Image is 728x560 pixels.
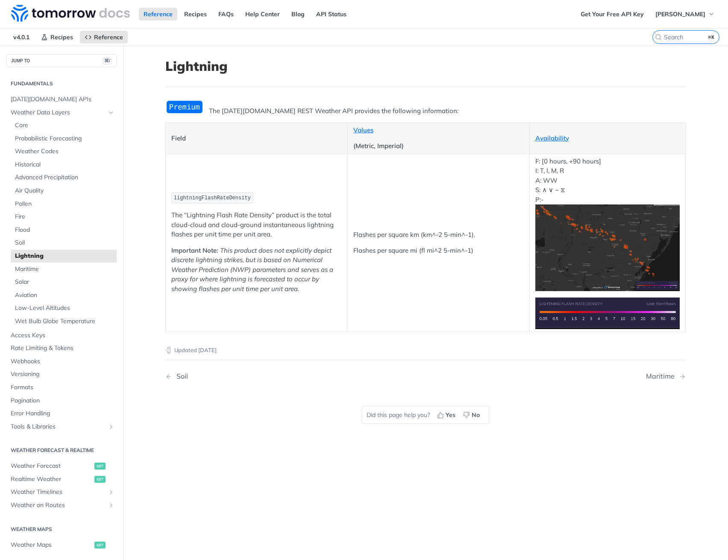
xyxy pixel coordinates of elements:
span: Expand image [535,243,680,251]
span: Solar [15,278,114,286]
a: Lightning [11,250,117,262]
span: Weather Codes [15,147,114,156]
a: Soil [11,236,117,249]
p: Flashes per square mi (fl mi^2 5-min^-1) [353,246,524,256]
h1: Lightning [165,58,686,74]
a: Weather Mapsget [6,539,117,551]
span: Error Handling [11,409,114,418]
a: Weather TimelinesShow subpages for Weather Timelines [6,486,117,499]
nav: Pagination Controls [165,364,686,389]
a: Solar [11,276,117,289]
button: Show subpages for Weather Timelines [108,489,114,496]
span: Pagination [11,397,114,405]
span: Yes [446,411,455,420]
a: Versioning [6,368,117,381]
span: Weather Maps [11,541,92,549]
a: Access Keys [6,329,117,342]
span: Wet Bulb Globe Temperature [15,317,114,326]
a: Values [353,126,373,134]
span: Soil [15,239,114,247]
button: JUMP TO⌘/ [6,54,117,67]
span: ⌘/ [103,57,112,64]
a: Pagination [6,394,117,407]
a: Wet Bulb Globe Temperature [11,315,117,328]
h2: Weather Maps [6,525,117,533]
a: Blog [287,8,309,20]
p: F: [0 hours, +90 hours] I: T, I, M, R A: WW S: ∧ ∨ ~ ⧖ P:- [535,157,680,291]
span: Lightning [15,252,114,260]
a: Probabilistic Forecasting [11,132,117,145]
a: Weather Codes [11,145,117,158]
h2: Fundamentals [6,80,117,87]
p: (Metric, Imperial) [353,141,524,151]
img: Lightning Flash Rate Density Legend [535,297,680,329]
a: Low-Level Altitudes [11,302,117,315]
span: Realtime Weather [11,475,92,484]
span: get [94,542,106,548]
p: Field [171,134,342,143]
span: Versioning [11,370,114,379]
p: Flashes per square km (km^-2 5-min^-1). [353,230,524,240]
h2: Weather Forecast & realtime [6,446,117,454]
strong: Important Note: [171,246,218,254]
a: Formats [6,381,117,394]
a: [DATE][DOMAIN_NAME] APIs [6,93,117,106]
div: Maritime [646,372,679,380]
a: Aviation [11,289,117,302]
button: Show subpages for Tools & Libraries [108,423,114,430]
span: Tools & Libraries [11,423,106,431]
span: Historical [15,160,114,169]
span: Weather Data Layers [11,108,106,117]
span: v4.0.1 [9,31,34,44]
span: get [94,476,106,483]
a: Historical [11,158,117,171]
a: Realtime Weatherget [6,473,117,486]
a: FAQs [214,8,238,20]
span: Probabilistic Forecasting [15,134,114,143]
a: Tools & LibrariesShow subpages for Tools & Libraries [6,420,117,433]
svg: Search [655,34,662,41]
img: Tomorrow.io Weather API Docs [11,5,130,22]
span: Pollen [15,200,114,208]
p: The [DATE][DOMAIN_NAME] REST Weather API provides the following information: [165,106,686,116]
a: Help Center [241,8,285,20]
span: [PERSON_NAME] [655,10,705,18]
span: Weather Forecast [11,462,92,470]
a: Weather on RoutesShow subpages for Weather on Routes [6,499,117,512]
span: get [94,463,106,470]
div: Soil [172,372,188,380]
kbd: ⌘K [706,33,717,41]
a: Recipes [36,31,78,44]
a: Rate Limiting & Tokens [6,342,117,355]
button: No [460,408,484,421]
div: Did this page help you? [362,406,489,424]
span: Aviation [15,291,114,300]
span: Weather Timelines [11,488,106,496]
a: Previous Page: Soil [165,372,388,380]
button: Yes [434,408,460,421]
span: [DATE][DOMAIN_NAME] APIs [11,95,114,104]
p: The “Lightning Flash Rate Density” product is the total cloud-cloud and cloud-ground instantaneou... [171,210,342,239]
a: Flood [11,224,117,236]
span: Weather on Routes [11,501,106,510]
a: Maritime [11,263,117,276]
a: Air Quality [11,184,117,197]
a: Availability [535,134,569,142]
a: Error Handling [6,407,117,420]
img: Lightning Flash Rate Density Heatmap [535,204,680,291]
em: This product does not explicitly depict discrete lightning strikes, but is based on Numerical Wea... [171,246,333,293]
a: Pollen [11,198,117,210]
span: Low-Level Altitudes [15,304,114,312]
span: Access Keys [11,331,114,340]
button: Show subpages for Weather on Routes [108,502,114,509]
a: Fire [11,210,117,223]
span: Air Quality [15,187,114,195]
button: [PERSON_NAME] [651,8,719,20]
p: Updated [DATE] [165,346,686,355]
a: Core [11,119,117,132]
a: Next Page: Maritime [646,372,686,380]
span: No [472,411,480,420]
span: Core [15,121,114,130]
span: Fire [15,213,114,221]
a: Reference [80,31,128,44]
